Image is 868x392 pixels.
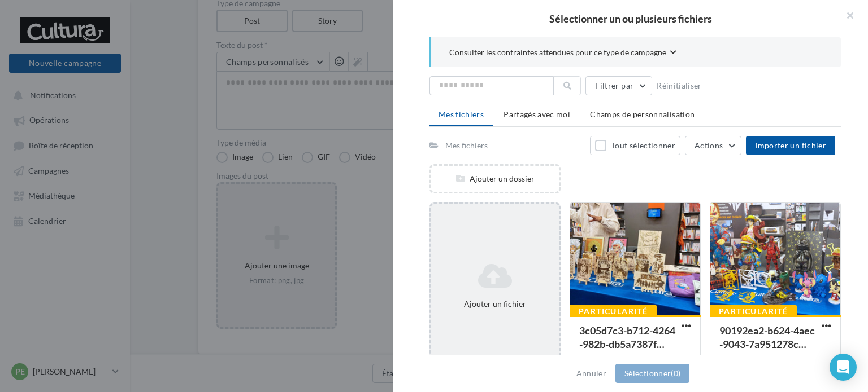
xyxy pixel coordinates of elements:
div: Open Intercom Messenger [830,354,857,381]
button: Importer un fichier [746,136,835,155]
h2: Sélectionner un ou plusieurs fichiers [411,14,850,24]
button: Tout sélectionner [590,136,680,155]
button: Réinitialiser [652,79,706,93]
div: Particularité [570,305,657,318]
span: 90192ea2-b624-4aec-9043-7a951278cc70 [719,324,815,350]
span: Partagés avec moi [504,109,570,119]
div: Format d'image: jpg [579,354,691,364]
span: Champs de personnalisation [590,109,695,119]
span: 3c05d7c3-b712-4264-982b-db5a7387fa53 [579,324,675,350]
div: Format d'image: jpg [719,354,831,364]
span: Importer un fichier [755,140,826,150]
div: Mes fichiers [445,140,488,151]
button: Actions [685,136,741,155]
button: Filtrer par [585,76,652,95]
span: Actions [695,140,723,150]
button: Annuler [572,367,611,380]
div: Particularité [710,305,797,318]
button: Consulter les contraintes attendues pour ce type de campagne [449,46,676,60]
div: Ajouter un fichier [436,298,554,310]
span: Consulter les contraintes attendues pour ce type de campagne [449,47,666,58]
button: Sélectionner(0) [615,364,689,383]
div: Ajouter un dossier [431,173,559,184]
span: Mes fichiers [439,109,484,119]
span: (0) [671,368,680,378]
